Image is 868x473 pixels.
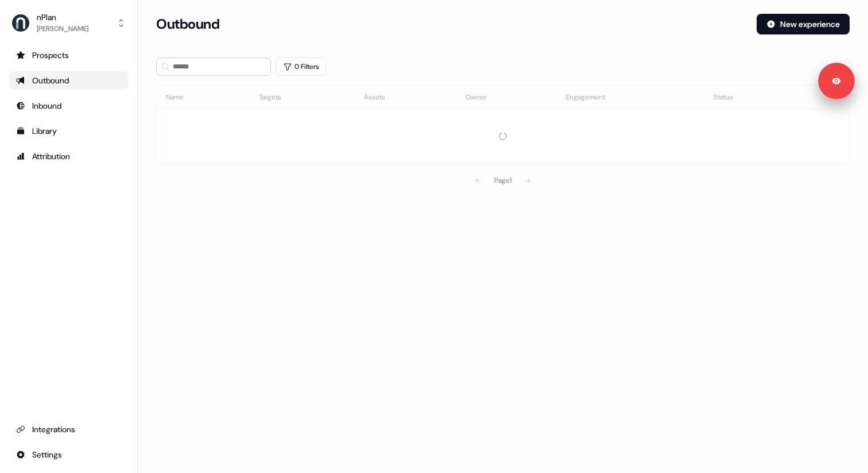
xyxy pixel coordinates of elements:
button: New experience [757,14,850,34]
a: Go to integrations [9,445,128,464]
div: Prospects [16,49,121,61]
a: Go to outbound experience [9,71,128,90]
div: Attribution [16,151,121,162]
a: Go to prospects [9,46,128,64]
a: Go to Inbound [9,97,128,115]
a: Go to attribution [9,147,128,166]
div: Settings [16,449,121,460]
a: Go to templates [9,122,128,140]
div: Outbound [16,75,121,86]
div: Library [16,125,121,137]
div: nPlan [37,11,88,23]
div: [PERSON_NAME] [37,23,88,34]
button: nPlan[PERSON_NAME] [9,9,128,37]
a: Go to integrations [9,420,128,439]
h3: Outbound [156,16,219,33]
div: Integrations [16,424,121,435]
div: Inbound [16,100,121,111]
button: 0 Filters [276,57,327,76]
